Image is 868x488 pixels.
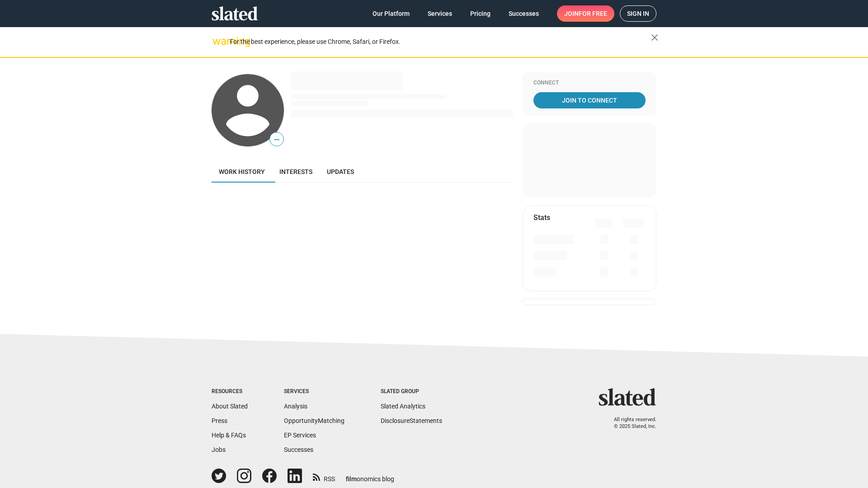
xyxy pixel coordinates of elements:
span: Successes [509,5,539,22]
a: Join To Connect [533,92,646,108]
a: Successes [501,5,546,22]
div: For the best experience, please use Chrome, Safari, or Firefox. [230,36,651,48]
div: Slated Group [381,388,442,395]
div: Connect [533,80,646,87]
span: Join [564,5,607,22]
mat-icon: warning [212,36,223,47]
span: Sign in [627,6,649,21]
a: Updates [320,161,361,183]
a: Work history [212,161,272,183]
span: Work history [219,168,265,175]
a: Press [212,417,227,424]
a: Successes [284,446,313,453]
span: film [346,475,357,483]
a: EP Services [284,432,316,439]
a: Joinfor free [557,5,614,22]
a: Interests [272,161,320,183]
a: Our Platform [365,5,417,22]
a: Slated Analytics [381,403,425,410]
a: DisclosureStatements [381,417,442,424]
a: Analysis [284,403,307,410]
span: Pricing [470,5,491,22]
span: for free [579,5,607,22]
a: About Slated [212,403,248,410]
mat-card-title: Stats [533,213,550,222]
p: All rights reserved. © 2025 Slated, Inc. [604,417,656,430]
a: RSS [313,469,335,483]
a: Pricing [463,5,498,22]
span: Updates [327,168,354,175]
div: Resources [212,388,248,395]
span: Our Platform [373,5,410,22]
span: — [270,134,283,145]
a: Jobs [212,446,226,453]
a: Services [420,5,459,22]
a: Sign in [620,5,656,22]
a: OpportunityMatching [284,417,344,424]
span: Services [428,5,452,22]
span: Join To Connect [535,92,644,108]
div: Services [284,388,344,395]
a: filmonomics blog [346,468,394,483]
mat-icon: close [649,32,660,43]
a: Help & FAQs [212,432,246,439]
span: Interests [279,168,312,175]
